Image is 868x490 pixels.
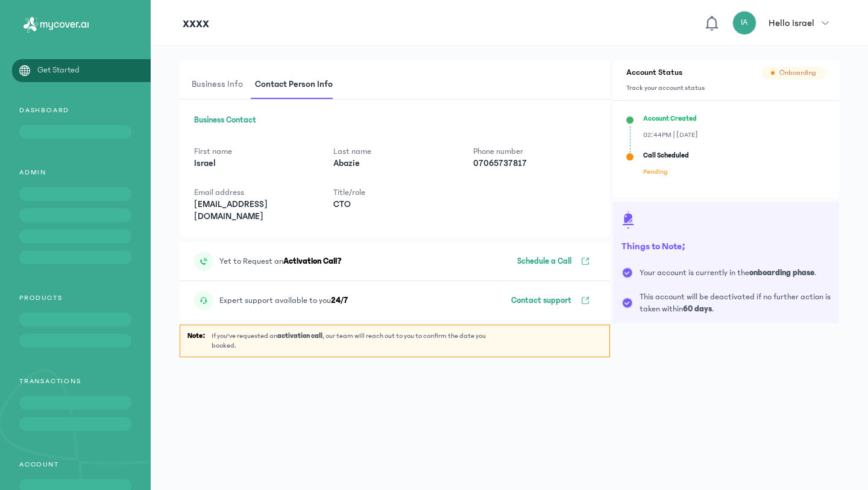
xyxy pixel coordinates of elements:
b: Note: [187,331,206,341]
p: Last name [333,145,456,157]
h3: Account Status [626,66,705,78]
p: Expert support available to you [219,294,348,307]
button: Business Info [189,71,253,99]
b: 60 days [683,304,712,314]
button: Schedule a Call [511,252,596,271]
span: Your account is currently in the . [640,267,816,279]
b: onboarding phase [749,268,814,278]
p: 07065737817 [473,157,596,170]
button: Contact person info [253,71,342,99]
p: Hello Israel [769,16,814,30]
p: Abazie [333,157,456,170]
span: Onboarding [779,68,816,78]
p: Phone number [473,145,596,157]
b: activation call [277,332,322,340]
p: Get Started [37,64,80,77]
span: 02:44PM | [DATE] [643,131,697,139]
h4: Things to Note; [621,239,831,253]
b: Activation Call? [283,256,342,266]
span: This account will be deactivated if no further action is taken within . [640,291,831,315]
p: xxxx [183,13,209,33]
p: Track your account status [626,83,705,93]
p: Call Scheduled [643,151,689,161]
a: Contact support [505,291,596,310]
p: [EMAIL_ADDRESS][DOMAIN_NAME] [194,199,316,223]
p: Contact support [511,294,571,307]
p: Title/role [333,186,456,199]
p: Yet to Request an [219,255,342,267]
p: Account Created [643,114,697,124]
h5: Business Contact [194,114,596,126]
p: CTO [333,199,456,211]
b: 24/7 [331,296,348,305]
p: Email address [194,186,316,199]
p: If you've requested an , our team will reach out to you to confirm the date you booked. [212,331,510,351]
span: Business Info [189,71,245,99]
span: Contact person info [253,71,335,99]
div: IA [732,11,756,35]
p: First name [194,145,316,157]
button: IAHello Israel [732,11,836,35]
p: Schedule a Call [517,255,571,267]
p: Israel [194,157,316,170]
span: Pending [643,168,668,176]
